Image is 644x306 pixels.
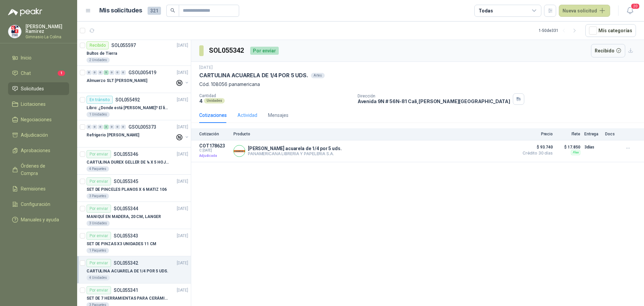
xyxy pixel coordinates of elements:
a: Manuales y ayuda [8,213,69,226]
p: CARTULINA ACUARELA DE 1/4 POR 5 UDS. [87,268,168,274]
p: [DATE] [177,70,188,76]
img: Logo peakr [8,8,42,16]
a: 0 0 0 3 0 0 0 GSOL005373[DATE] Refrigerio [PERSON_NAME] [87,123,190,144]
p: [DATE] [177,287,188,294]
div: Por enviar [250,47,279,55]
div: 0 [109,125,114,129]
div: 3 Paquetes [87,193,109,199]
p: CARTULINA ACUARELA DE 1/4 POR 5 UDS. [199,72,308,79]
p: SET DE PINZAS X3 UNIDADES 11 CM [87,241,156,247]
a: Por enviarSOL055345[DATE] SET DE PINCELES PLANOS X 6 MATIZ 1063 Paquetes [77,175,191,202]
button: Mís categorías [585,24,636,37]
button: Recibido [591,44,626,57]
span: Chat [21,70,31,77]
a: Órdenes de Compra [8,160,69,180]
p: SOL055597 [111,43,136,48]
p: $ 17.850 [557,143,580,151]
div: 0 [115,70,120,75]
p: Gimnasio La Colina [25,35,69,39]
p: Cotización [199,132,229,136]
a: Por enviarSOL055342[DATE] CARTULINA ACUARELA DE 1/4 POR 5 UDS.4 Unidades [77,256,191,283]
div: Por enviar [87,205,111,213]
p: 4 [199,98,203,104]
div: Actividad [237,112,257,119]
div: 0 [92,70,97,75]
h3: SOL055342 [209,45,245,56]
p: MANIQUÍ EN MADERA, 20 CM, LANGER [87,214,161,220]
p: SET DE PINCELES PLANOS X 6 MATIZ 106 [87,186,167,193]
div: 1 Unidades [87,112,110,117]
div: 0 [98,70,103,75]
p: Precio [519,132,553,136]
span: Licitaciones [21,100,46,108]
p: SOL055344 [114,206,138,211]
p: COT178623 [199,143,229,148]
p: SOL055346 [114,152,138,157]
a: RecibidoSOL055597[DATE] Bultos de Tierra2 Unidades [77,39,191,66]
div: 0 [109,70,114,75]
h1: Mis solicitudes [99,6,142,15]
div: Artes [311,73,325,78]
div: 0 [92,125,97,129]
p: Refrigerio [PERSON_NAME] [87,132,139,138]
a: Por enviarSOL055346[DATE] CARTULINA DUREX GELLER DE ¼ X 5 HOJAS4 Paquetes [77,147,191,175]
span: Aprobaciones [21,147,50,154]
a: Negociaciones [8,113,69,126]
p: Adjudicada [199,152,229,159]
a: Adjudicación [8,129,69,141]
div: 3 Unidades [87,221,110,226]
div: Por enviar [87,259,111,267]
div: 5 [104,70,109,75]
a: Chat1 [8,67,69,80]
p: PANAMERICANA LIBRERIA Y PAPELERIA S.A. [248,151,341,156]
p: SOL055342 [114,261,138,265]
p: GSOL005419 [128,70,156,75]
p: Cód. 108056 panamericana [199,81,636,88]
span: Adjudicación [21,131,48,139]
div: 0 [121,125,126,129]
span: Configuración [21,201,50,208]
div: Por enviar [87,150,111,158]
p: Producto [233,132,515,136]
p: SOL055345 [114,179,138,184]
div: Todas [479,7,493,14]
div: Recibido [87,41,109,49]
div: Mensajes [268,112,288,119]
div: En tránsito [87,96,113,104]
span: Solicitudes [21,85,44,92]
img: Company Logo [234,145,245,157]
a: Por enviarSOL055343[DATE] SET DE PINZAS X3 UNIDADES 11 CM1 Paquetes [77,229,191,256]
div: 0 [121,70,126,75]
p: Libro: ¿Donde está [PERSON_NAME]? El libro mágico. Autor: [PERSON_NAME] [87,105,170,111]
span: 321 [148,7,161,15]
a: Por enviarSOL055344[DATE] MANIQUÍ EN MADERA, 20 CM, LANGER3 Unidades [77,202,191,229]
span: C: [DATE] [199,148,229,152]
p: [PERSON_NAME] Ramirez [25,24,69,34]
p: CARTULINA DUREX GELLER DE ¼ X 5 HOJAS [87,159,170,166]
span: Negociaciones [21,116,52,123]
span: $ 93.740 [519,143,553,151]
p: 3 días [584,143,601,151]
a: Solicitudes [8,82,69,95]
p: [DATE] [177,97,188,103]
p: SET DE 7 HERRAMIENTAS PARA CERÁMICA, AMARILLAS [87,295,170,302]
p: SOL055343 [114,233,138,238]
div: 4 Unidades [87,275,110,280]
a: Inicio [8,51,69,64]
p: [DATE] [199,64,213,71]
span: 1 [58,71,65,76]
div: 0 [87,70,92,75]
span: Crédito 30 días [519,151,553,155]
p: Avenida 9N # 56N-81 Cali , [PERSON_NAME][GEOGRAPHIC_DATA] [358,98,510,104]
span: Manuales y ayuda [21,216,59,223]
p: [DATE] [177,260,188,266]
span: 20 [631,3,640,9]
div: Unidades [204,98,225,103]
p: SOL055341 [114,288,138,293]
div: 0 [87,125,92,129]
a: En tránsitoSOL055492[DATE] Libro: ¿Donde está [PERSON_NAME]? El libro mágico. Autor: [PERSON_NAME... [77,93,191,120]
div: 2 Unidades [87,57,110,63]
a: Configuración [8,198,69,211]
span: Inicio [21,54,32,61]
p: GSOL005373 [128,125,156,129]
